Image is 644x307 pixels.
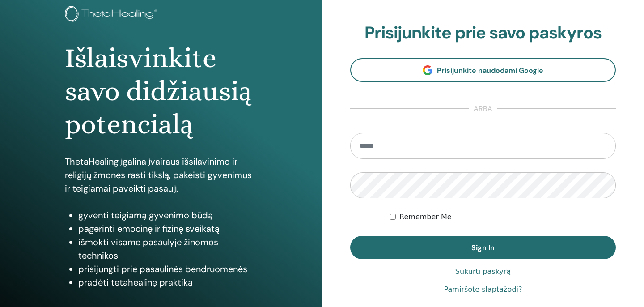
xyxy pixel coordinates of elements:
[78,209,257,222] li: gyventi teigiamą gyvenimo būdą
[350,23,616,43] h2: Prisijunkite prie savo paskyros
[469,103,497,114] span: arba
[399,212,452,222] label: Remember Me
[350,236,616,259] button: Sign In
[78,276,257,289] li: pradėti tetahealinę praktiką
[78,222,257,235] li: pagerinti emocinę ir fizinę sveikatą
[455,266,511,277] a: Sukurti paskyrą
[78,235,257,262] li: išmokti visame pasaulyje žinomos technikos
[444,284,522,295] a: Pamiršote slaptažodį?
[65,155,257,195] p: ThetaHealing įgalina įvairaus išsilavinimo ir religijų žmones rasti tikslą, pakeisti gyvenimus ir...
[437,66,543,75] span: Prisijunkite naudodami Google
[65,42,257,141] h1: Išlaisvinkite savo didžiausią potencialą
[471,243,495,252] span: Sign In
[390,212,616,222] div: Keep me authenticated indefinitely or until I manually logout
[78,262,257,276] li: prisijungti prie pasaulinės bendruomenės
[350,58,616,82] a: Prisijunkite naudodami Google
